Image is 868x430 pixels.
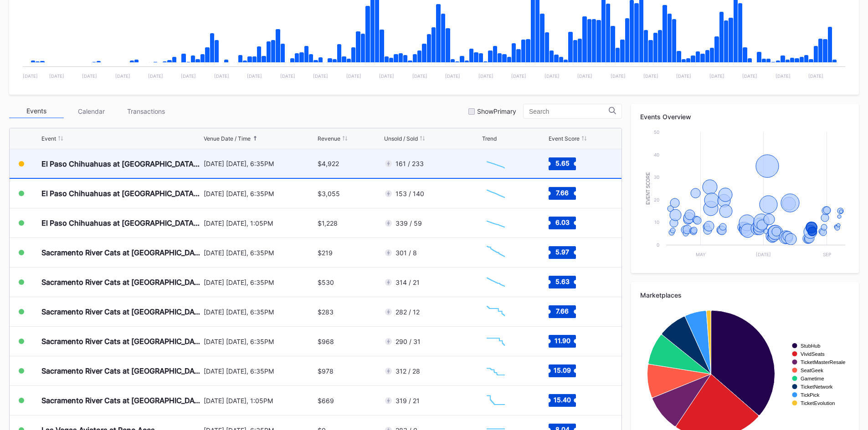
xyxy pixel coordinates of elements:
div: $219 [318,249,333,257]
text: [DATE] [676,73,691,79]
div: $968 [318,338,334,345]
div: Sacramento River Cats at [GEOGRAPHIC_DATA] Aces [41,366,201,375]
div: [DATE] [DATE], 6:35PM [204,160,316,167]
text: [DATE] [346,73,361,79]
div: [DATE] [DATE], 6:35PM [204,338,316,345]
text: [DATE] [544,73,560,79]
div: Show Primary [477,107,516,115]
text: 7.66 [556,307,569,315]
text: 5.65 [555,159,569,167]
div: Sacramento River Cats at [GEOGRAPHIC_DATA] Aces [41,337,201,346]
text: [DATE] [643,73,658,79]
svg: Chart title [482,241,509,264]
div: $978 [318,367,334,375]
div: [DATE] [DATE], 1:05PM [204,219,316,227]
text: 5.97 [555,248,569,256]
div: 301 / 8 [395,249,417,257]
div: Sacramento River Cats at [GEOGRAPHIC_DATA] Aces [41,248,201,257]
div: Unsold / Sold [384,135,418,142]
text: 5.63 [555,278,569,285]
div: $4,922 [318,160,339,167]
div: $1,228 [318,219,338,227]
text: [DATE] [247,73,262,79]
div: Event [41,135,56,142]
text: Gametime [801,376,824,381]
text: [DATE] [511,73,526,79]
text: TickPick [801,392,820,398]
div: 312 / 28 [395,367,420,375]
div: Sacramento River Cats at [GEOGRAPHIC_DATA] Aces [41,278,201,287]
text: [DATE] [709,73,724,79]
text: 7.66 [556,189,569,197]
text: [DATE] [313,73,328,79]
div: El Paso Chihuahuas at [GEOGRAPHIC_DATA] Aces [41,218,201,228]
div: Sacramento River Cats at [GEOGRAPHIC_DATA] Aces [41,307,201,316]
text: Event Score [646,172,651,205]
text: [DATE] [756,252,771,257]
div: $283 [318,308,334,316]
text: StubHub [801,343,821,349]
text: [DATE] [611,73,626,79]
div: El Paso Chihuahuas at [GEOGRAPHIC_DATA] Aces [41,159,201,168]
svg: Chart title [482,212,509,234]
div: Revenue [318,135,340,142]
div: Venue Date / Time [204,135,251,142]
div: [DATE] [DATE], 6:35PM [204,190,316,197]
svg: Chart title [482,152,509,175]
div: [DATE] [DATE], 6:35PM [204,308,316,316]
text: [DATE] [379,73,394,79]
div: Sacramento River Cats at [GEOGRAPHIC_DATA] Aces [41,396,201,405]
text: [DATE] [49,73,64,79]
text: May [696,252,706,257]
div: [DATE] [DATE], 6:35PM [204,367,316,375]
div: Events [9,104,64,118]
div: 290 / 31 [395,338,421,345]
text: [DATE] [115,73,130,79]
div: Event Score [549,135,580,142]
text: SeatGeek [801,368,823,373]
div: $3,055 [318,190,340,197]
div: 153 / 140 [395,190,424,197]
svg: Chart title [482,271,509,293]
div: $669 [318,397,334,405]
div: [DATE] [DATE], 6:35PM [204,249,316,257]
svg: Chart title [482,330,509,353]
div: [DATE] [DATE], 6:35PM [204,278,316,286]
div: [DATE] [DATE], 1:05PM [204,397,316,405]
div: Trend [482,135,497,142]
text: [DATE] [148,73,163,79]
text: [DATE] [214,73,229,79]
text: 6.03 [555,218,569,226]
div: 282 / 12 [395,308,420,316]
svg: Chart title [482,359,509,382]
svg: Chart title [640,127,850,264]
svg: Chart title [482,182,509,205]
text: [DATE] [808,73,823,79]
text: 40 [654,152,659,157]
text: VividSeats [801,351,825,357]
text: [DATE] [23,73,38,79]
text: [DATE] [82,73,97,79]
text: [DATE] [577,73,592,79]
text: [DATE] [742,73,757,79]
div: Transactions [118,104,173,118]
div: El Paso Chihuahuas at [GEOGRAPHIC_DATA] Aces [41,189,201,198]
svg: Chart title [482,300,509,323]
div: Calendar [64,104,118,118]
div: $530 [318,278,334,286]
text: 30 [654,174,659,180]
div: 319 / 21 [395,397,420,405]
text: 50 [654,129,659,135]
text: 15.09 [554,366,571,374]
div: Events Overview [640,113,850,121]
text: TicketEvolution [801,400,835,406]
text: [DATE] [181,73,196,79]
text: [DATE] [776,73,791,79]
input: Search [529,108,609,115]
text: TicketMasterResale [801,359,845,365]
text: [DATE] [445,73,460,79]
text: [DATE] [280,73,295,79]
div: 161 / 233 [395,160,424,167]
text: 20 [654,197,659,202]
text: 15.40 [554,396,571,404]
